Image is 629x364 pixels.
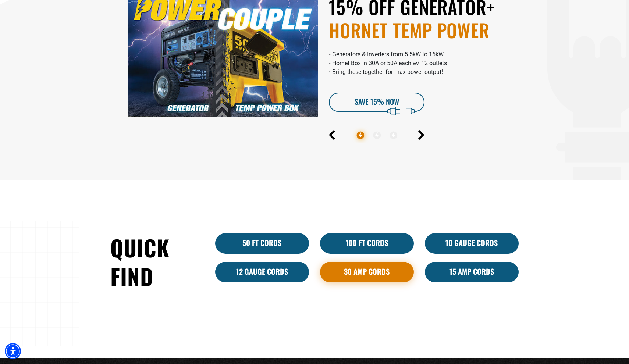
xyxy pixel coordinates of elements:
a: SAVE 15% Now [329,93,424,112]
span: HORNET TEMP POWER [329,18,519,42]
a: 100 Ft Cords [320,233,414,254]
button: Previous [329,130,335,140]
a: 50 ft cords [215,233,309,254]
div: Accessibility Menu [5,343,21,359]
a: 15 Amp Cords [425,262,519,282]
a: 12 Gauge Cords [215,262,309,282]
a: 10 Gauge Cords [425,233,519,254]
a: 30 Amp Cords [320,262,414,282]
button: Next [418,130,424,140]
h2: Quick Find [110,233,204,290]
p: • Generators & Inverters from 5.5kW to 16kW • Hornet Box in 30A or 50A each w/ 12 outlets • Bring... [329,50,519,76]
